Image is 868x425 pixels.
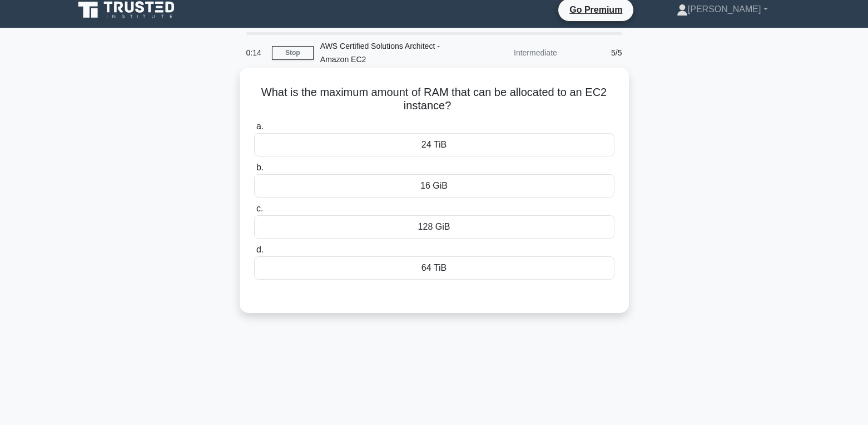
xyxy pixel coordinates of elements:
span: d. [256,245,264,254]
div: 0:14 [240,42,272,64]
div: 128 GiB [254,215,614,239]
h5: What is the maximum amount of RAM that can be allocated to an EC2 instance? [253,85,616,113]
span: a. [256,122,264,131]
div: 24 TiB [254,133,614,156]
div: Intermediate [467,42,564,64]
div: 64 TiB [254,256,614,280]
a: Go Premium [563,3,629,17]
span: b. [256,163,264,172]
div: 16 GiB [254,174,614,198]
div: AWS Certified Solutions Architect - Amazon EC2 [314,35,467,70]
span: c. [256,204,263,213]
a: Stop [272,46,314,60]
div: 5/5 [564,42,629,64]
